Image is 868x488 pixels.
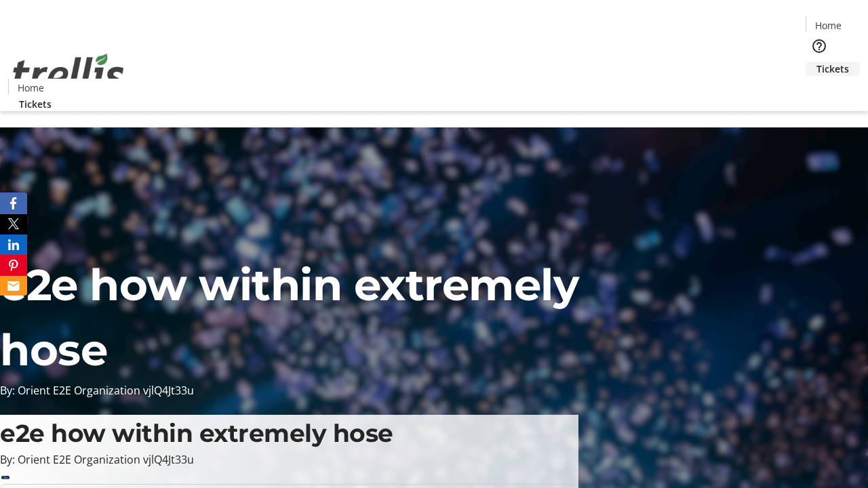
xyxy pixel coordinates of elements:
span: Tickets [19,97,52,111]
button: Cart [806,76,833,103]
button: Help [806,33,833,60]
span: Tickets [816,62,849,76]
a: Tickets [806,62,860,76]
img: Orient E2E Organization vjlQ4Jt33u's Logo [8,39,129,106]
span: Home [18,81,44,95]
a: Home [9,81,52,95]
a: Home [806,18,850,33]
span: Home [815,18,842,33]
a: Tickets [8,97,62,111]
